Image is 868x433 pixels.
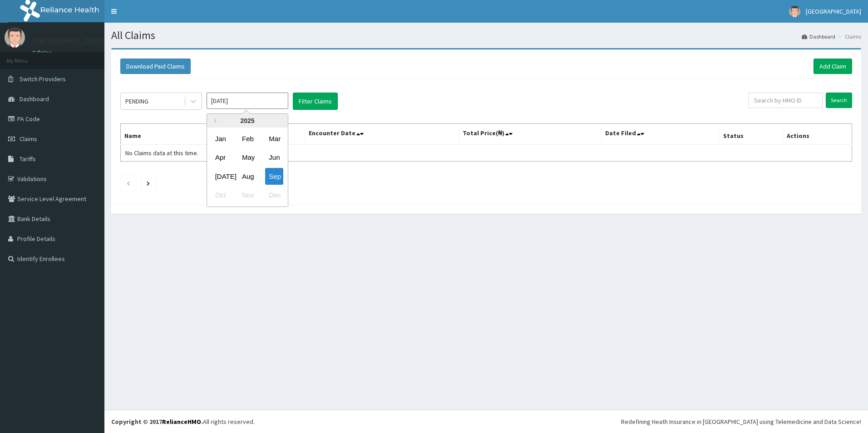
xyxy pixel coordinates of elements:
div: Choose February 2025 [238,130,256,147]
th: Encounter Date [305,124,459,145]
footer: All rights reserved. [104,410,868,433]
a: Online [32,49,54,56]
th: Name [121,124,305,145]
div: Choose May 2025 [238,149,256,166]
div: 2025 [207,114,288,128]
img: User Image [5,27,25,48]
h1: All Claims [111,30,861,41]
div: Choose August 2025 [238,168,256,185]
a: Add Claim [814,59,852,74]
th: Date Filed [602,124,720,145]
button: Download Paid Claims [120,59,191,74]
div: Choose March 2025 [265,130,283,147]
th: Total Price(₦) [459,124,602,145]
div: Choose July 2025 [212,168,230,185]
div: month 2025-09 [207,129,288,205]
span: [GEOGRAPHIC_DATA] [806,7,861,15]
input: Select Month and Year [207,93,288,109]
div: Choose January 2025 [212,130,230,147]
li: Claims [836,33,861,40]
span: Dashboard [20,95,49,103]
img: User Image [789,6,800,17]
p: [GEOGRAPHIC_DATA] [32,37,107,45]
strong: Copyright © 2017 . [111,418,203,426]
input: Search [826,93,852,108]
span: No Claims data at this time. [125,149,198,157]
button: Previous Year [212,118,216,123]
div: Redefining Heath Insurance in [GEOGRAPHIC_DATA] using Telemedicine and Data Science! [621,417,861,426]
span: Switch Providers [20,75,66,83]
a: Dashboard [802,33,835,40]
a: Previous page [126,179,130,187]
input: Search by HMO ID [748,93,823,108]
th: Status [720,124,783,145]
div: Choose April 2025 [212,149,230,166]
div: Choose June 2025 [265,149,283,166]
button: Filter Claims [293,93,338,110]
span: Claims [20,135,37,143]
a: Next page [147,179,150,187]
span: Tariffs [20,155,36,163]
a: RelianceHMO [162,418,201,426]
th: Actions [783,124,852,145]
div: Choose September 2025 [265,168,283,185]
div: PENDING [125,97,148,106]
